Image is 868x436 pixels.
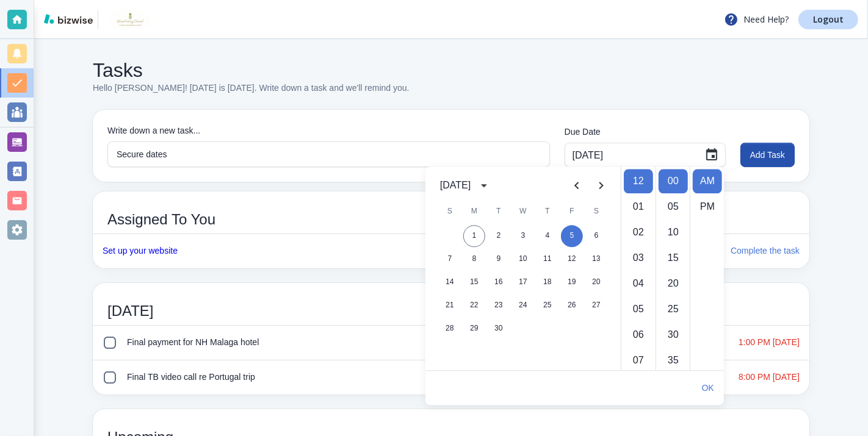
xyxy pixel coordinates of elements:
[621,166,656,370] ul: Select hours
[439,271,461,293] button: 14
[93,59,410,82] h4: Tasks
[659,323,688,347] li: 30 minutes
[107,211,795,229] span: Assigned To You
[103,10,157,29] img: LuxeWayTravel LLC
[561,271,583,293] button: 19
[488,248,510,270] button: 9
[474,176,494,195] button: calendar view is open, switch to year view
[659,169,688,193] li: 0 minutes
[488,318,510,340] button: 30
[488,295,510,316] button: 23
[739,371,800,384] h6: 8:00 PM [DATE]
[659,297,688,321] li: 25 minutes
[693,195,722,219] li: PM
[439,295,461,316] button: 21
[624,297,653,321] li: 5 hours
[573,143,695,166] input: MM DD, YYYY
[690,166,724,370] ul: Select meridiem
[463,318,485,340] button: 29
[512,295,534,316] button: 24
[813,15,844,24] p: Logout
[585,295,607,316] button: 27
[107,124,550,137] label: Write down a new task...
[93,234,809,268] a: Set up your websiteComplete the task
[103,245,721,258] h6: Set up your website
[537,295,559,316] button: 25
[117,148,541,162] textarea: Secure dates
[739,336,800,349] h6: 1:00 PM [DATE]
[512,225,534,247] button: 3
[512,271,534,293] button: 17
[488,271,510,293] button: 16
[93,82,410,95] p: Hello [PERSON_NAME]! [DATE] is [DATE]. Write down a task and we'll remind you.
[624,195,653,219] li: 1 hours
[537,225,559,247] button: 4
[439,248,461,270] button: 7
[463,199,485,224] span: Monday
[561,248,583,270] button: 12
[44,14,93,24] img: bizwise
[740,143,795,167] button: Add Task
[585,199,607,224] span: Saturday
[127,336,695,349] h6: Final payment for NH Malaga hotel
[561,199,583,224] span: Friday
[659,195,688,219] li: 5 minutes
[624,323,653,347] li: 6 hours
[731,245,800,258] h6: Complete the task
[659,348,688,373] li: 35 minutes
[624,220,653,245] li: 2 hours
[565,173,589,198] button: Previous month
[463,225,485,247] button: 1
[659,220,688,245] li: 10 minutes
[127,371,695,384] h6: Final TB video call re Portugal trip
[624,271,653,296] li: 4 hours
[561,295,583,316] button: 26
[700,143,724,167] button: Choose date, selected date is Sep 5, 2025
[585,248,607,270] button: 13
[537,271,559,293] button: 18
[512,248,534,270] button: 10
[693,169,722,193] li: AM
[561,225,583,247] button: 5
[537,199,559,224] span: Thursday
[463,295,485,316] button: 22
[488,225,510,247] button: 2
[624,169,653,193] li: 12 hours
[107,302,795,320] span: [DATE]
[589,173,613,198] button: Next month
[724,12,789,27] p: Need Help?
[463,271,485,293] button: 15
[656,166,690,370] ul: Select minutes
[537,248,559,270] button: 11
[659,271,688,296] li: 20 minutes
[659,246,688,270] li: 15 minutes
[463,248,485,270] button: 8
[439,318,461,340] button: 28
[585,271,607,293] button: 20
[439,199,461,224] span: Sunday
[624,348,653,373] li: 7 hours
[440,178,471,193] div: [DATE]
[697,376,719,400] button: OK
[585,225,607,247] button: 6
[512,199,534,224] span: Wednesday
[798,10,858,29] a: Logout
[488,199,510,224] span: Tuesday
[624,246,653,270] li: 3 hours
